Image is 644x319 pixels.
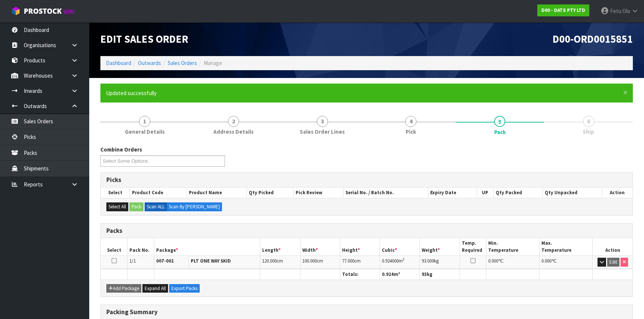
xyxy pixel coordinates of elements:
[405,116,416,127] span: 4
[477,188,493,198] th: UP
[420,269,460,280] th: kg
[260,256,300,269] td: cm
[380,269,420,280] th: m³
[260,238,300,255] th: Length
[138,59,161,66] a: Outwards
[106,176,627,183] h3: Picks
[145,202,167,211] label: Scan ALL
[129,202,144,211] button: Pack
[101,188,130,198] th: Select
[167,202,222,211] label: Scan By [PERSON_NAME]
[486,256,540,269] td: ℃
[428,188,477,198] th: Expiry Date
[106,202,128,211] button: Select All
[187,188,247,198] th: Product Name
[537,4,589,16] a: D00 - DATS PTY LTD
[100,146,142,153] label: Combine Orders
[602,188,632,198] th: Action
[106,227,627,234] h3: Packs
[169,284,200,293] button: Export Packs
[156,258,174,264] strong: 007-002
[406,128,416,136] span: Pick
[622,7,630,14] span: Olo
[300,256,340,269] td: cm
[300,238,340,255] th: Width
[610,7,621,14] span: Fetu
[247,188,294,198] th: Qty Picked
[128,238,154,255] th: Pack No.
[262,258,277,264] span: 120.000
[543,188,602,198] th: Qty Unpacked
[540,238,593,255] th: Max. Temperature
[130,188,187,198] th: Product Code
[139,116,150,127] span: 1
[300,128,345,136] span: Sales Order Lines
[340,238,380,255] th: Height
[382,271,394,277] span: 0.924
[154,238,260,255] th: Package
[583,116,594,127] span: 6
[129,258,136,264] span: 1/1
[106,59,131,66] a: Dashboard
[583,128,594,136] span: Ship
[486,238,540,255] th: Min. Temperature
[24,6,62,16] span: ProStock
[100,32,188,46] span: Edit Sales Order
[623,87,628,98] span: ×
[540,256,593,269] td: ℃
[488,258,498,264] span: 0.000
[294,188,344,198] th: Pick Review
[541,258,551,264] span: 0.000
[168,59,197,66] a: Sales Orders
[11,6,20,16] img: cube-alt.png
[460,238,486,255] th: Temp. Required
[344,188,428,198] th: Serial No. / Batch No.
[607,258,619,267] button: Edit
[213,128,254,136] span: Address Details
[317,116,328,127] span: 3
[422,271,427,277] span: 93
[145,285,166,292] span: Expand All
[420,238,460,255] th: Weight
[142,284,168,293] button: Expand All
[191,258,231,264] strong: PLT ONE WAY SKID
[593,238,632,255] th: Action
[380,256,420,269] td: m
[63,8,75,15] small: WMS
[101,238,128,255] th: Select
[125,128,165,136] span: General Details
[493,188,542,198] th: Qty Packed
[340,269,380,280] th: Totals:
[380,238,420,255] th: Cubic
[382,258,399,264] span: 0.924000
[106,309,627,316] h3: Packing Summary
[204,59,222,66] span: Manage
[541,7,585,13] strong: D00 - DATS PTY LTD
[302,258,317,264] span: 100.000
[340,256,380,269] td: cm
[403,257,405,262] sup: 3
[106,89,157,97] span: Updated successfully
[228,116,239,127] span: 2
[106,284,141,293] button: Add Package
[420,256,460,269] td: kg
[494,116,505,127] span: 5
[553,32,633,46] span: D00-ORD0015851
[342,258,354,264] span: 77.000
[494,128,506,136] span: Pack
[422,258,434,264] span: 93.000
